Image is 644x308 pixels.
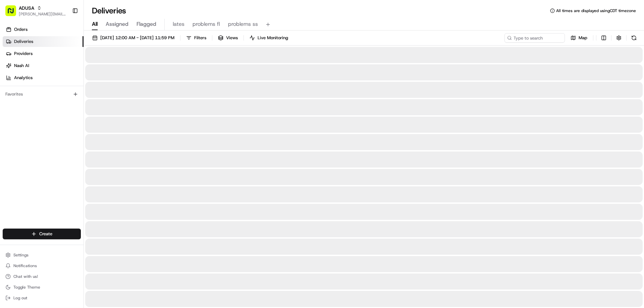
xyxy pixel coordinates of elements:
span: Views [226,35,238,41]
input: Type to search [504,33,565,43]
a: Nash AI [3,60,84,71]
span: Deliveries [14,39,33,45]
button: Chat with us! [3,272,81,281]
button: [DATE] 12:00 AM - [DATE] 11:59 PM [89,33,177,43]
button: ADUSA [19,5,34,11]
span: Settings [13,252,29,258]
span: Orders [14,26,28,33]
span: Log out [13,295,27,301]
span: Create [39,231,52,237]
button: Live Monitoring [247,33,291,43]
span: Providers [14,51,33,57]
button: Map [568,33,590,43]
button: Views [215,33,241,43]
span: Chat with us! [13,274,38,279]
span: All [92,20,98,28]
span: Live Monitoring [258,35,288,41]
span: Nash AI [14,63,29,69]
span: Map [579,35,587,41]
span: Toggle Theme [13,285,40,290]
span: Filters [194,35,206,41]
button: Filters [183,33,209,43]
span: [DATE] 12:00 AM - [DATE] 11:59 PM [100,35,174,41]
button: ADUSA[PERSON_NAME][EMAIL_ADDRESS][PERSON_NAME][DOMAIN_NAME] [3,3,69,19]
button: [PERSON_NAME][EMAIL_ADDRESS][PERSON_NAME][DOMAIN_NAME] [19,11,67,17]
button: Create [3,229,81,239]
button: Log out [3,293,81,303]
h1: Deliveries [92,5,126,16]
span: Assigned [106,20,128,28]
div: Favorites [3,89,81,100]
span: All times are displayed using CDT timezone [556,8,636,13]
button: Settings [3,250,81,260]
a: Providers [3,48,84,59]
button: Refresh [629,33,639,43]
button: Toggle Theme [3,283,81,292]
span: lates [173,20,184,28]
span: problems ss [228,20,258,28]
span: problems fl [193,20,220,28]
span: Notifications [13,263,37,268]
span: Analytics [14,75,33,81]
a: Analytics [3,72,84,83]
span: Flagged [137,20,156,28]
a: Orders [3,24,84,35]
a: Deliveries [3,36,84,47]
button: Notifications [3,261,81,270]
